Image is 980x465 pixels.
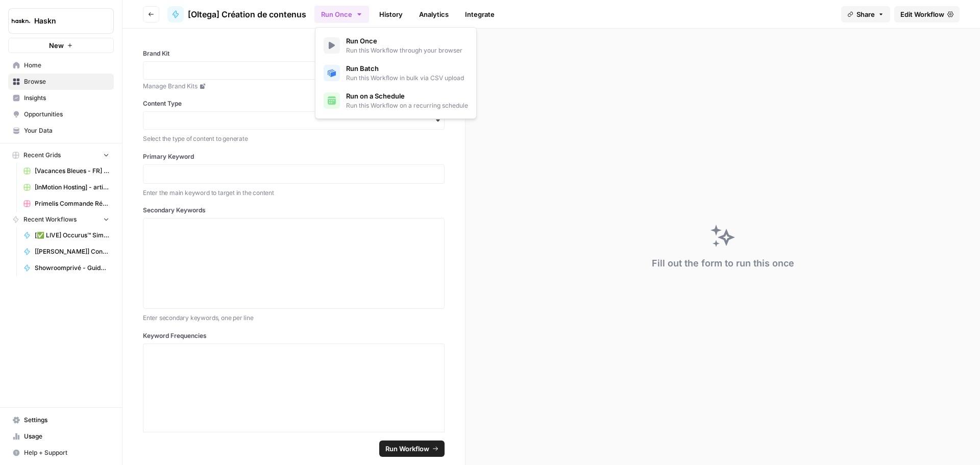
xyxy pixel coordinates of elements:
span: Settings [24,415,109,425]
span: [Vacances Bleues - FR] Pages refonte sites hôtels - Le Grand Large Grid [35,166,109,176]
button: New [8,38,114,53]
span: Recent Workflows [23,215,77,224]
label: Keyword Frequencies [143,331,445,340]
a: Home [8,57,114,74]
a: Integrate [459,6,501,22]
button: Recent Workflows [8,212,114,227]
span: Haskn [34,16,96,26]
span: Recent Grids [23,151,61,160]
p: Enter the main keyword to target in the content [143,188,445,198]
div: Fill out the form to run this once [652,256,794,271]
span: Your Data [24,126,109,135]
button: Recent Grids [8,148,114,163]
span: Help + Support [24,448,109,457]
img: Haskn Logo [12,12,30,30]
a: [Oltega] Création de contenus [167,6,306,22]
a: [InMotion Hosting] - article de blog 2000 mots [19,179,114,195]
a: [[PERSON_NAME]] Content Brief [19,243,114,260]
a: [Vacances Bleues - FR] Pages refonte sites hôtels - Le Grand Large Grid [19,163,114,179]
a: Insights [8,90,114,106]
span: Run Workflow [385,444,429,454]
span: Edit Workflow [900,9,944,19]
label: Content Type [143,99,445,108]
span: Primelis Commande Rédaction Netlinking (2).csv [35,199,109,208]
a: Primelis Commande Rédaction Netlinking (2).csv [19,195,114,212]
a: Analytics [413,6,455,22]
button: Help + Support [8,445,114,461]
label: Primary Keyword [143,152,445,161]
a: History [373,6,409,22]
button: Run Workflow [379,440,445,457]
span: Browse [24,77,109,86]
span: Run on a Schedule [346,91,468,101]
p: Select the type of content to generate [143,134,445,144]
label: Secondary Keywords [143,206,445,215]
span: [InMotion Hosting] - article de blog 2000 mots [35,183,109,192]
span: [Oltega] Création de contenus [188,8,306,20]
label: Brand Kit [143,49,445,58]
button: Run Once [314,6,369,23]
a: Run on a ScheduleRun this Workflow on a recurring schedule [320,87,472,114]
span: Run Batch [346,63,464,74]
a: Manage Brand Kits [143,82,445,91]
div: Run Once [315,27,477,119]
span: Run Once [346,36,462,46]
p: Enter secondary keywords, one per line [143,313,445,323]
span: [✅ LIVE] Occurus™ Similarity Auto-Clustering [35,231,109,240]
span: Share [856,9,875,19]
a: Edit Workflow [894,6,960,22]
a: Opportunities [8,106,114,123]
a: Browse [8,74,114,90]
span: Showroomprivé - Guide d'achat de 800 mots [35,263,109,273]
span: Run this Workflow in bulk via CSV upload [346,74,464,83]
span: Insights [24,93,109,103]
a: Usage [8,428,114,445]
span: [[PERSON_NAME]] Content Brief [35,247,109,256]
a: Showroomprivé - Guide d'achat de 800 mots [19,260,114,276]
a: Settings [8,412,114,428]
a: Run OnceRun this Workflow through your browser [320,32,472,59]
span: New [49,40,64,51]
span: Opportunities [24,110,109,119]
span: Run this Workflow on a recurring schedule [346,101,468,110]
button: Workspace: Haskn [8,8,114,34]
a: [✅ LIVE] Occurus™ Similarity Auto-Clustering [19,227,114,243]
span: Usage [24,432,109,441]
span: Run this Workflow through your browser [346,46,462,55]
span: Home [24,61,109,70]
a: Run BatchRun this Workflow in bulk via CSV upload [320,59,472,87]
button: Share [841,6,890,22]
a: Your Data [8,123,114,139]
